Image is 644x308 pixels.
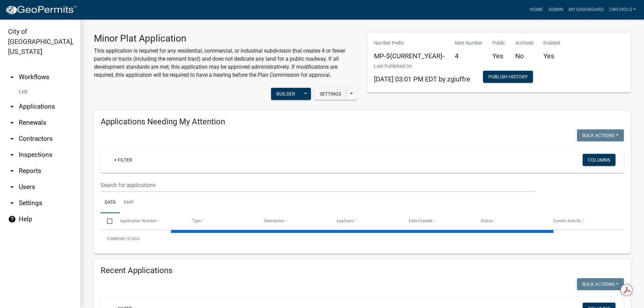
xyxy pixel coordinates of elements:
datatable-header-cell: Type [186,213,258,229]
i: arrow_drop_down [8,199,16,207]
i: arrow_drop_down [8,119,16,127]
wm-modal-confirm: Workflow Publish History [483,75,533,80]
datatable-header-cell: Status [475,213,547,229]
datatable-header-cell: Applicant [330,213,402,229]
span: Current Activity [553,219,581,223]
p: Next Number [455,40,482,47]
p: Public [492,40,505,47]
button: Columns [583,154,615,166]
h5: 4 [455,52,482,60]
a: Map [120,192,138,213]
a: My Dashboard [566,3,606,16]
div: 0 total [101,230,624,247]
i: arrow_drop_up [8,73,16,81]
span: Applicant [336,219,354,223]
i: arrow_drop_down [8,167,16,175]
p: Archived [515,40,533,47]
h5: Yes [492,52,505,60]
p: Enabled [543,40,560,47]
datatable-header-cell: Description [258,213,330,229]
span: Status [481,219,493,223]
datatable-header-cell: Application Number [113,213,185,229]
datatable-header-cell: Date Created [402,213,474,229]
a: Home [527,3,546,16]
a: + Filter [109,154,138,166]
button: Publish History [483,71,533,83]
button: Builder [271,88,301,100]
p: Last Published On [374,63,470,70]
i: arrow_drop_down [8,151,16,159]
i: arrow_drop_down [8,183,16,191]
a: Data [101,192,120,213]
h4: Recent Applications [101,266,624,275]
i: help [8,215,16,223]
span: [DATE] 03:01 PM EDT by zgiuffre [374,75,470,83]
span: Description [264,219,285,223]
span: 0 selected / [107,236,128,241]
button: Bulk Actions [577,278,624,290]
p: This application is required for any residential, commercial, or industrial subdivision that crea... [94,47,357,79]
datatable-header-cell: Current Activity [547,213,619,229]
h5: No [515,52,533,60]
span: Type [192,219,201,223]
p: Number Prefix [374,40,445,47]
h5: Yes [543,52,560,60]
h5: MP-${CURRENT_YEAR}- [374,52,445,60]
h3: Minor Plat Application [94,33,357,44]
a: cnichols [606,3,639,16]
h4: Applications Needing My Attention [101,117,624,127]
span: Date Created [409,219,432,223]
button: Bulk Actions [577,129,624,141]
i: arrow_drop_down [8,103,16,111]
a: Admin [546,3,566,16]
button: Settings [314,88,346,100]
datatable-header-cell: Select [101,213,113,229]
span: Application Number [120,219,157,223]
input: Search for applications [101,178,535,192]
i: arrow_drop_down [8,135,16,143]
